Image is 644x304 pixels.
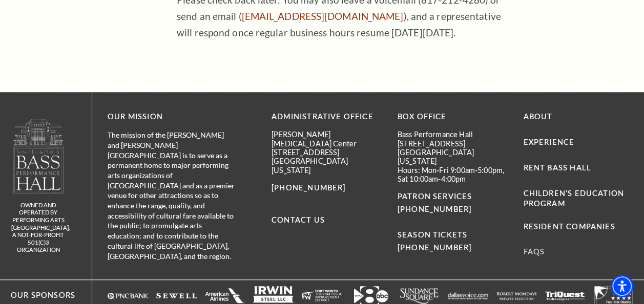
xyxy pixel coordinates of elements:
[523,138,574,146] a: Experience
[523,189,624,208] a: Children's Education Program
[523,163,591,172] a: Rent Bass Hall
[242,10,404,22] a: [EMAIL_ADDRESS][DOMAIN_NAME]
[272,215,325,224] a: Contact Us
[272,130,382,148] p: [PERSON_NAME][MEDICAL_DATA] Center
[398,166,508,184] p: Hours: Mon-Fri 9:00am-5:00pm, Sat 10:00am-4:00pm
[398,139,508,148] p: [STREET_ADDRESS]
[523,222,615,231] a: Resident Companies
[611,275,633,297] div: Accessibility Menu
[272,182,382,194] p: [PHONE_NUMBER]
[108,130,236,261] p: The mission of the [PERSON_NAME] and [PERSON_NAME][GEOGRAPHIC_DATA] is to serve as a permanent ho...
[398,130,508,139] p: Bass Performance Hall
[11,202,65,254] p: owned and operated by Performing Arts [GEOGRAPHIC_DATA], A NOT-FOR-PROFIT 501(C)3 ORGANIZATION
[108,111,236,123] p: OUR MISSION
[272,157,382,175] p: [GEOGRAPHIC_DATA][US_STATE]
[523,112,552,121] a: About
[272,111,382,123] p: Administrative Office
[1,289,75,302] p: Our Sponsors
[523,247,545,256] a: FAQs
[12,118,65,193] img: owned and operated by Performing Arts Fort Worth, A NOT-FOR-PROFIT 501(C)3 ORGANIZATION
[398,148,508,166] p: [GEOGRAPHIC_DATA][US_STATE]
[398,190,508,216] p: PATRON SERVICES [PHONE_NUMBER]
[398,216,508,254] p: SEASON TICKETS [PHONE_NUMBER]
[398,111,508,123] p: BOX OFFICE
[272,148,382,157] p: [STREET_ADDRESS]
